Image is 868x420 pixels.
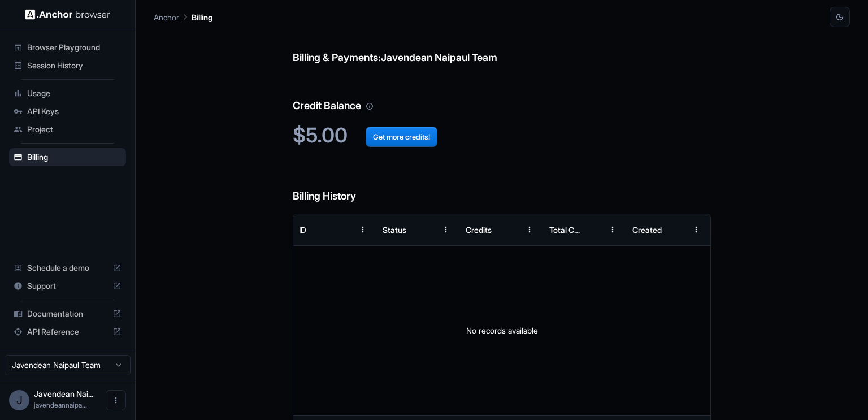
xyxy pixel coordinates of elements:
div: Usage [9,84,126,102]
div: Support [9,277,126,295]
div: Documentation [9,305,126,323]
button: Get more credits! [366,127,437,147]
span: API Reference [27,326,108,337]
span: javendeannaipaul@gmail.com [34,401,87,409]
div: Browser Playground [9,38,126,57]
div: ID [299,225,306,235]
button: Menu [353,219,373,240]
div: API Keys [9,102,126,120]
button: Sort [666,219,686,240]
div: J [9,390,29,410]
span: Session History [27,60,121,71]
button: Sort [332,219,353,240]
div: No records available [293,246,710,415]
button: Open menu [106,390,126,410]
h6: Credit Balance [293,75,710,114]
span: Usage [27,88,121,99]
button: Menu [519,219,540,240]
button: Menu [686,219,706,240]
span: Billing [27,151,121,163]
span: API Keys [27,106,121,117]
div: API Reference [9,323,126,341]
div: Created [632,225,662,235]
div: Status [383,225,406,235]
nav: breadcrumb [154,11,212,23]
div: Session History [9,57,126,75]
p: Billing [192,11,212,23]
svg: Your credit balance will be consumed as you use the API. Visit the usage page to view a breakdown... [366,102,374,110]
span: Browser Playground [27,42,121,53]
div: Schedule a demo [9,259,126,277]
h2: $5.00 [293,123,710,148]
span: Javendean Naipaul [34,389,93,399]
button: Sort [415,219,436,240]
h6: Billing & Payments: Javendean Naipaul Team [293,27,710,66]
span: Project [27,124,121,135]
span: Support [27,280,108,292]
span: Schedule a demo [27,262,108,274]
h6: Billing History [293,166,710,205]
div: Credits [466,225,492,235]
div: Billing [9,148,126,166]
button: Menu [602,219,623,240]
button: Sort [582,219,602,240]
div: Total Cost [549,225,581,235]
button: Sort [499,219,519,240]
span: Documentation [27,308,108,319]
button: Menu [436,219,456,240]
div: Project [9,120,126,138]
p: Anchor [154,11,179,23]
img: Anchor Logo [25,9,110,20]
